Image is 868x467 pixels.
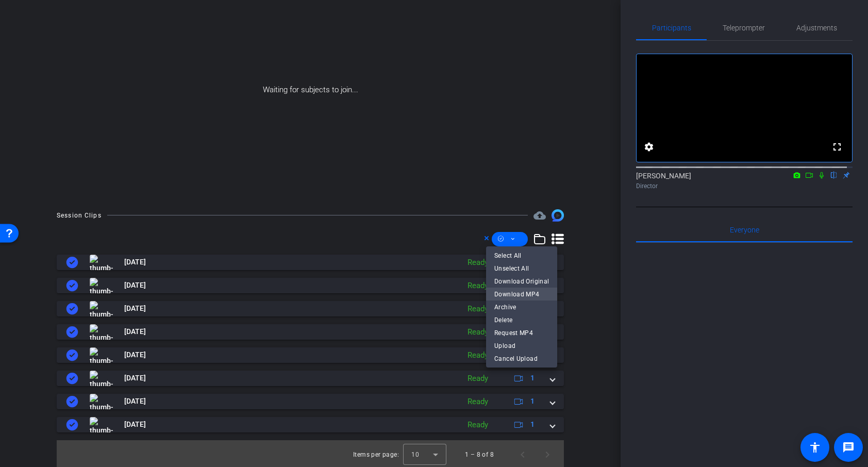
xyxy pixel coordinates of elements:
span: Download Original [494,275,549,288]
span: Download MP4 [494,288,549,301]
span: Archive [494,301,549,313]
span: Upload [494,340,549,352]
span: Request MP4 [494,327,549,339]
span: Select All [494,249,549,262]
span: Unselect All [494,262,549,275]
span: Cancel Upload [494,353,549,365]
span: Delete [494,314,549,326]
